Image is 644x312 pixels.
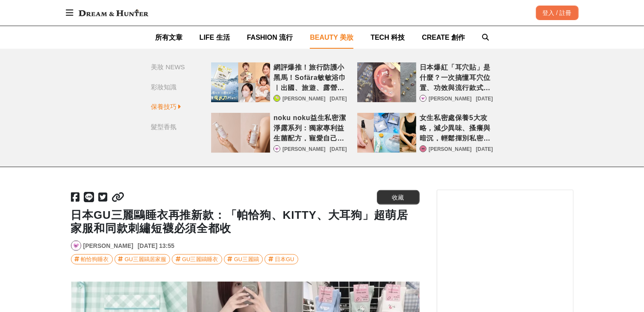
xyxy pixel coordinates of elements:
[81,255,109,264] div: 帕恰狗睡衣
[151,102,177,112] div: 保養技巧
[420,146,426,152] img: Avatar
[71,241,81,250] img: Avatar
[420,113,493,141] a: 女生私密處保養5大攻略，減少異味、搔癢與暗沉，輕鬆揮別私密部位的尷尬困擾！
[151,122,194,132] a: 髮型香氛
[200,34,230,41] span: LIFE 生活
[151,102,194,112] a: 保養技巧
[71,241,81,251] a: Avatar
[377,190,420,205] button: 收藏
[357,113,417,153] a: 女生私密處保養5大攻略，減少異味、搔癢與暗沉，輕鬆揮別私密部位的尷尬困擾！
[273,95,280,102] a: Avatar
[83,241,133,250] a: [PERSON_NAME]
[476,145,493,153] div: [DATE]
[371,26,405,49] a: TECH 科技
[357,62,417,103] a: 日本爆紅「耳穴貼」是什麼？一次搞懂耳穴位置、功效與流行款式！時髦養身貼出專屬好氣色
[310,34,353,41] span: BEAUTY 美妝
[115,254,171,265] a: GU三麗鷗居家服
[155,34,182,41] span: 所有文章
[282,95,326,103] a: [PERSON_NAME]
[420,95,426,102] a: Avatar
[125,255,167,264] div: GU三麗鷗居家服
[275,255,294,264] div: 日本GU
[151,122,177,132] div: 髮型香氛
[330,145,347,153] div: [DATE]
[224,254,263,265] a: GU三麗鷗
[420,145,426,152] a: Avatar
[138,241,174,250] div: [DATE] 13:55
[234,255,259,264] div: GU三麗鷗
[151,62,185,72] div: 美妝 NEWS
[429,95,472,103] a: [PERSON_NAME]
[151,62,194,72] a: 美妝 NEWS
[247,34,293,41] span: FASHION 流行
[310,26,353,49] a: BEAUTY 美妝
[155,26,182,49] a: 所有文章
[151,82,194,92] a: 彩妝知識
[71,254,113,265] a: 帕恰狗睡衣
[211,113,271,153] a: noku noku益生私密潔淨露系列：獨家專利益生菌配方，寵愛自己從呵護秘密花園開始！
[420,95,426,101] img: Avatar
[273,145,280,152] a: Avatar
[330,95,347,103] div: [DATE]
[371,34,405,41] span: TECH 科技
[211,62,271,103] a: 網評爆推！旅行防護小黑馬！Sofära敏敏浴巾｜出國、旅遊、露營必備的安心神器
[422,34,465,41] span: CREATE 創作
[274,95,280,101] img: Avatar
[476,95,493,103] div: [DATE]
[420,62,493,91] a: 日本爆紅「耳穴貼」是什麼？一次搞懂耳穴位置、功效與流行款式！時髦養身貼出專屬好氣色
[71,209,420,235] h1: 日本GU三麗鷗睡衣再推新款：「帕恰狗、KITTY、大耳狗」超萌居家服和同款刺繡短襪必須全都收
[274,146,280,152] img: Avatar
[247,26,293,49] a: FASHION 流行
[422,26,465,49] a: CREATE 創作
[273,113,347,141] a: noku noku益生私密潔淨露系列：獨家專利益生菌配方，寵愛自己從呵護秘密花園開始！
[536,6,579,20] div: 登入 / 註冊
[429,145,472,153] a: [PERSON_NAME]
[172,254,222,265] a: GU三麗鷗睡衣
[265,254,298,265] a: 日本GU
[151,82,177,92] div: 彩妝知識
[200,26,230,49] a: LIFE 生活
[273,62,347,91] a: 網評爆推！旅行防護小黑馬！Sofära敏敏浴巾｜出國、旅遊、露營必備的安心神器
[282,145,326,153] a: [PERSON_NAME]
[182,255,218,264] div: GU三麗鷗睡衣
[74,5,153,21] img: Dream & Hunter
